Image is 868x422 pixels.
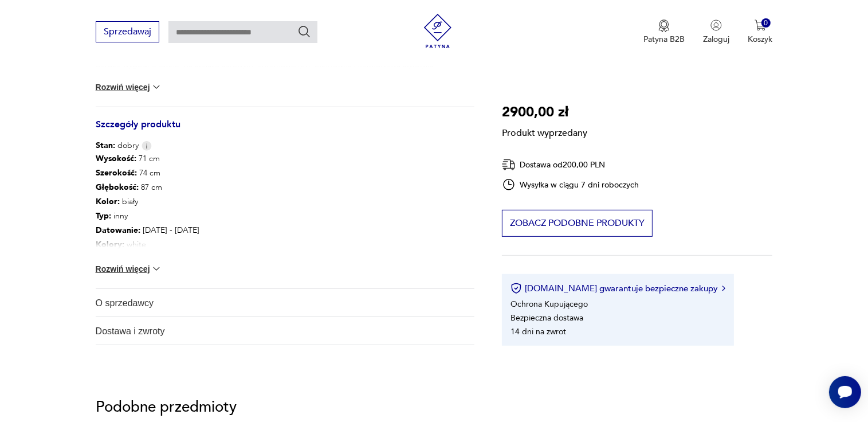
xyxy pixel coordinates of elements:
a: Sprzedawaj [96,29,159,37]
b: Stan: [96,140,115,151]
img: Ikona certyfikatu [510,283,522,294]
p: Podobne przedmioty [96,400,773,414]
button: Sprzedawaj [96,21,159,42]
p: 87 cm [96,180,250,194]
b: Wysokość : [96,153,136,164]
p: Produkt wyprzedany [502,123,587,139]
img: Ikona strzałki w prawo [722,286,725,291]
b: Głębokość : [96,182,139,193]
button: Zaloguj [703,19,729,45]
button: Szukaj [297,25,311,38]
li: Bezpieczna dostawa [510,312,583,323]
p: [DATE] - [DATE] [96,223,250,237]
p: Koszyk [748,34,772,45]
button: [DOMAIN_NAME] gwarantuje bezpieczne zakupy [510,283,725,294]
button: 0Koszyk [748,19,772,45]
h3: Szczegóły produktu [96,121,474,140]
li: 14 dni na zwrot [510,326,566,337]
b: Kolory : [96,239,124,250]
p: Zaloguj [703,34,729,45]
img: Ikonka użytkownika [710,19,722,31]
p: 2900,00 zł [502,101,587,123]
p: 74 cm [96,166,250,180]
p: inny [96,209,250,223]
img: Patyna - sklep z meblami i dekoracjami vintage [421,14,455,48]
a: Ikona medaluPatyna B2B [643,19,685,45]
button: Ikona plusaDostawa i zwroty [96,317,474,345]
b: Typ : [96,210,111,221]
p: biały [96,194,250,209]
span: O sprzedawcy [96,289,459,316]
button: Rozwiń więcej [96,263,162,275]
b: Kolor: [96,196,120,207]
span: Dostawa i zwroty [96,317,459,345]
img: Ikona plusa [466,327,474,335]
img: Ikona plusa [466,299,474,307]
button: Zobacz podobne produkty [502,210,653,237]
img: Info icon [142,141,152,151]
b: Datowanie : [96,225,140,236]
img: chevron down [151,81,162,93]
img: Ikona medalu [658,19,670,32]
div: 0 [761,18,771,28]
img: Ikona dostawy [502,158,516,172]
iframe: Smartsupp widget button [829,376,861,408]
b: Szerokość : [96,167,137,178]
p: Patyna B2B [643,34,685,45]
p: white [96,237,250,252]
div: Dostawa od 200,00 PLN [502,158,639,172]
span: dobry [96,140,139,151]
img: chevron down [151,263,162,275]
li: Ochrona Kupującego [510,298,588,309]
button: Rozwiń więcej [96,81,162,93]
button: Patyna B2B [643,19,685,45]
button: Ikona plusaO sprzedawcy [96,289,474,316]
p: 71 cm [96,151,250,166]
img: Ikona koszyka [755,19,766,31]
div: Wysyłka w ciągu 7 dni roboczych [502,178,639,192]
